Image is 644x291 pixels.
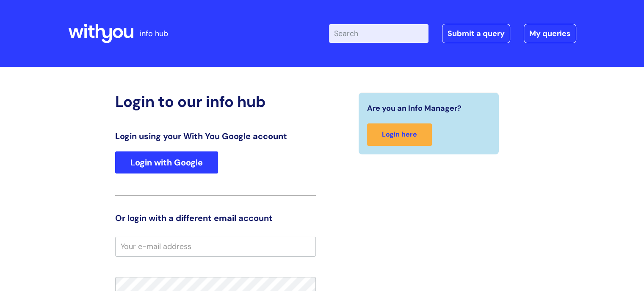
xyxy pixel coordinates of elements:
input: Your e-mail address [115,237,316,256]
input: Search [329,24,428,43]
p: info hub [140,27,168,40]
a: Login with Google [115,151,218,173]
a: Login here [367,123,432,146]
h2: Login to our info hub [115,92,316,111]
a: My queries [524,24,576,43]
a: Submit a query [442,24,510,43]
span: Are you an Info Manager? [367,101,462,115]
h3: Login using your With You Google account [115,131,316,141]
h3: Or login with a different email account [115,213,316,223]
